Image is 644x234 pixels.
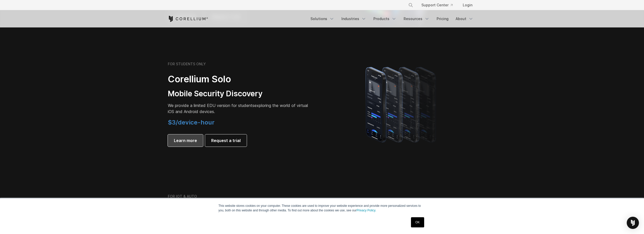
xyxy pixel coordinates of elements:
[417,1,457,10] a: Support Center
[434,14,452,23] a: Pricing
[211,137,241,144] span: Request a trial
[307,14,476,23] div: Navigation Menu
[357,209,376,212] a: Privacy Policy.
[401,14,433,23] a: Resources
[168,73,310,85] h2: Corellium Solo
[627,217,639,229] div: Open Intercom Messenger
[168,62,206,66] h6: FOR STUDENTS ONLY
[307,14,337,23] a: Solutions
[355,60,448,149] img: A lineup of four iPhone models becoming more gradient and blurred
[168,89,310,99] h3: Mobile Security Discovery
[168,16,208,22] a: Corellium Home
[406,1,415,10] button: Search
[219,204,426,213] p: This website stores cookies on your computer. These cookies are used to improve your website expe...
[453,14,476,23] a: About
[402,1,476,10] div: Navigation Menu
[459,1,476,10] a: Login
[168,103,254,108] span: We provide a limited EDU version for students
[168,134,203,147] a: Learn more
[338,14,369,23] a: Industries
[370,14,400,23] a: Products
[174,137,197,144] span: Learn more
[168,102,310,115] p: exploring the world of virtual iOS and Android devices.
[168,119,214,126] span: $3/device-hour
[411,217,424,227] a: OK
[205,134,247,147] a: Request a trial
[168,194,197,199] h6: FOR IOT & AUTO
